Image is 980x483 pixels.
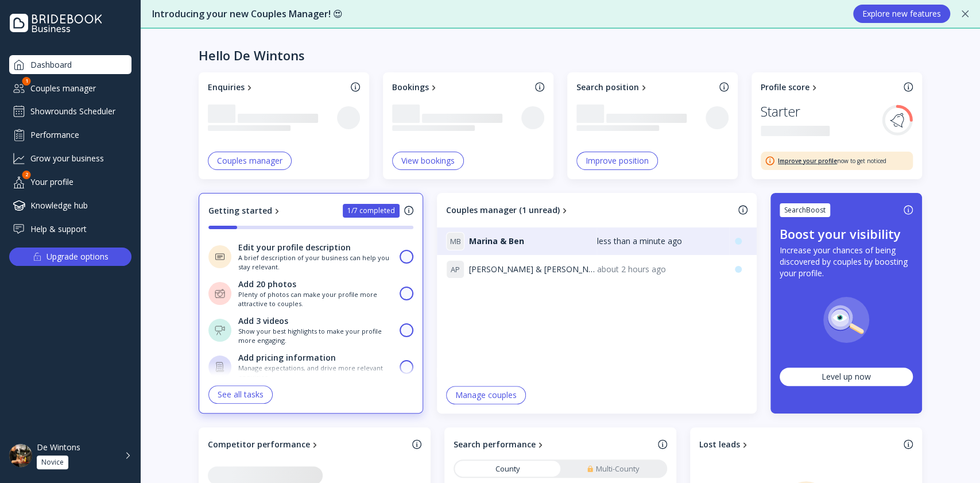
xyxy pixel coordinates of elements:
[469,235,524,247] span: Marina & Ben
[923,428,980,483] iframe: Chat Widget
[853,5,950,23] button: Explore new features
[699,439,899,450] a: Lost leads
[576,82,639,93] div: Search position
[454,439,536,450] div: Search performance
[208,205,282,217] a: Getting started
[401,156,455,165] div: View bookings
[9,79,131,98] div: Couples manager
[218,390,264,399] div: See all tasks
[586,156,649,165] div: Improve position
[9,172,131,191] div: Your profile
[761,82,899,93] a: Profile score
[47,249,109,265] div: Upgrade options
[9,444,32,467] img: dpr=2,fit=cover,g=face,w=48,h=48
[596,264,720,275] div: about 2 hours ago
[208,439,310,450] div: Competitor performance
[780,225,901,242] div: Boost your visibility
[780,245,913,279] div: Increase your chances of being discovered by couples by boosting your profile.
[446,260,464,279] div: A P
[208,385,273,404] button: See all tasks
[576,152,658,170] button: Improve position
[238,315,288,327] div: Add 3 videos
[9,248,131,266] button: Upgrade options
[238,364,393,381] div: Manage expectations, and drive more relevant enquiries.
[41,458,64,467] div: Novice
[822,371,871,382] div: Level up now
[217,156,282,165] div: Couples manager
[469,264,597,275] span: [PERSON_NAME] & [PERSON_NAME]
[22,171,31,179] div: 2
[392,152,464,170] button: View bookings
[761,101,800,122] div: Starter
[9,172,131,191] a: Your profile2
[238,290,393,308] div: Plenty of photos can make your profile more attractive to couples.
[37,442,80,453] div: De Wintons
[454,439,653,450] a: Search performance
[761,82,809,93] div: Profile score
[780,368,913,386] button: Level up now
[392,82,429,93] div: Bookings
[862,9,941,18] div: Explore new features
[576,82,715,93] a: Search position
[9,55,131,74] a: Dashboard
[9,102,131,121] a: Showrounds Scheduler
[587,463,640,474] div: Multi-County
[238,327,393,345] div: Show your best highlights to make your profile more engaging.
[455,461,560,477] a: County
[392,82,530,93] a: Bookings
[208,205,272,217] div: Getting started
[238,352,336,364] div: Add pricing information
[446,204,734,216] a: Couples manager (1 unread)
[208,439,408,450] a: Competitor performance
[699,439,740,450] div: Lost leads
[238,279,296,290] div: Add 20 photos
[208,152,292,170] button: Couples manager
[9,196,131,215] a: Knowledge hub
[9,79,131,98] a: Couples manager1
[199,47,305,63] div: Hello De Wintons
[9,219,131,238] a: Help & support
[208,82,346,93] a: Enquiries
[9,125,131,144] a: Performance
[778,157,886,165] div: now to get noticed
[784,205,826,215] div: SearchBoost
[778,157,837,165] a: Improve your profile
[596,235,720,247] div: less than a minute ago
[152,7,842,21] div: Introducing your new Couples Manager! 😍
[446,204,560,216] div: Couples manager (1 unread)
[22,77,31,86] div: 1
[455,391,517,400] div: Manage couples
[446,232,464,250] div: M B
[238,242,351,253] div: Edit your profile description
[238,253,393,271] div: A brief description of your business can help you stay relevant.
[446,386,526,404] button: Manage couples
[347,206,395,215] div: 1/7 completed
[208,82,245,93] div: Enquiries
[9,149,131,168] a: Grow your business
